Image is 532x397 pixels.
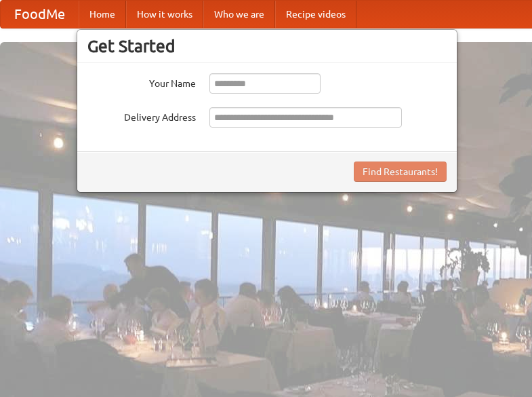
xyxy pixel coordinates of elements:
[79,1,126,28] a: Home
[87,107,196,124] label: Delivery Address
[275,1,356,28] a: Recipe videos
[203,1,275,28] a: Who we are
[126,1,203,28] a: How it works
[1,1,79,28] a: FoodMe
[354,162,447,182] button: Find Restaurants!
[87,73,196,90] label: Your Name
[87,36,447,56] h3: Get Started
